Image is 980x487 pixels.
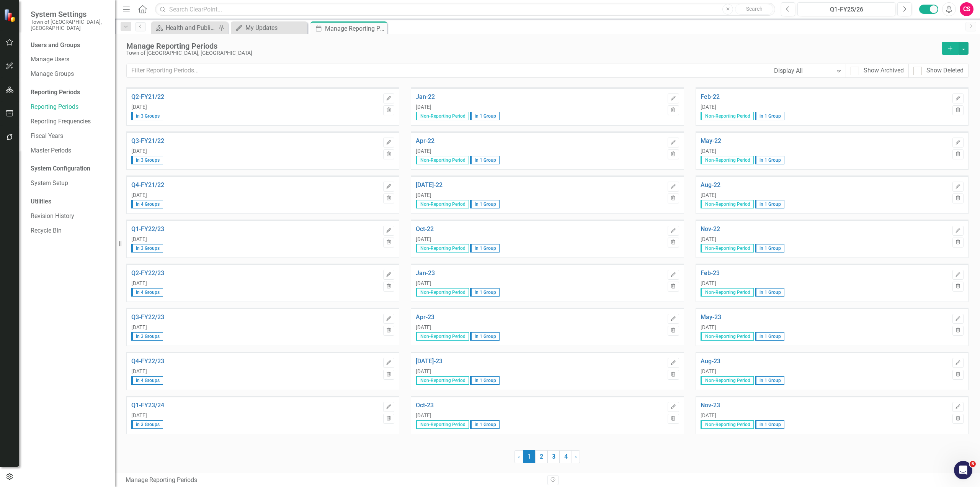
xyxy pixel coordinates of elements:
div: Show Deleted [926,66,964,75]
div: [DATE] [701,192,949,198]
div: Town of [GEOGRAPHIC_DATA], [GEOGRAPHIC_DATA] [126,50,938,56]
span: in 3 Groups [131,244,163,253]
input: Filter Reporting Periods... [126,64,769,78]
a: Aug-22 [701,182,949,189]
div: [DATE] [416,413,664,419]
div: Q1-FY25/26 [800,5,893,14]
span: in 1 Group [755,288,784,297]
a: [DATE]-22 [416,182,664,189]
span: in 1 Group [470,288,500,297]
div: [DATE] [416,369,664,375]
a: Q3-FY21/22 [131,138,379,144]
a: Reporting Frequencies [31,117,107,126]
div: [DATE] [131,369,379,375]
span: Non-Reporting Period [701,332,754,341]
span: in 1 Group [755,156,784,164]
div: Utilities [31,197,107,206]
div: [DATE] [416,148,664,154]
button: Q1-FY25/26 [797,2,895,16]
a: [DATE]-23 [416,358,664,365]
span: Non-Reporting Period [701,376,754,385]
a: Q3-FY22/23 [131,314,379,321]
a: Manage Groups [31,70,107,79]
a: Apr-23 [416,314,664,321]
a: System Setup [31,179,107,188]
span: in 3 Groups [131,332,163,341]
div: Display All [774,66,833,75]
a: Q4-FY21/22 [131,182,379,189]
a: Q1-FY23/24 [131,402,379,409]
button: Search [735,4,773,15]
div: Reporting Periods [31,88,107,97]
button: CS [960,2,973,16]
a: Feb-22 [701,93,949,100]
span: Non-Reporting Period [416,376,469,385]
span: Non-Reporting Period [416,420,469,429]
div: [DATE] [416,325,664,331]
div: [DATE] [701,413,949,419]
a: Health and Public Safety [153,23,216,33]
div: System Configuration [31,164,107,173]
a: Jan-23 [416,270,664,277]
div: Users and Groups [31,41,107,50]
a: Q2-FY21/22 [131,93,379,100]
span: 1 [523,450,535,463]
span: in 1 Group [755,332,784,341]
span: in 1 Group [470,244,500,253]
div: [DATE] [701,280,949,287]
span: Non-Reporting Period [701,156,754,164]
input: Search ClearPoint... [155,3,775,16]
div: [DATE] [131,280,379,287]
a: Master Periods [31,146,107,155]
a: Revision History [31,212,107,221]
span: Non-Reporting Period [416,244,469,253]
span: Search [746,6,763,12]
span: Non-Reporting Period [701,288,754,297]
a: Q1-FY22/23 [131,226,379,233]
a: Reporting Periods [31,103,107,112]
span: Non-Reporting Period [701,244,754,253]
div: [DATE] [416,192,664,198]
a: Recycle Bin [31,226,107,235]
span: in 4 Groups [131,200,163,208]
span: Non-Reporting Period [701,112,754,120]
div: [DATE] [416,280,664,287]
span: Non-Reporting Period [701,200,754,208]
span: Non-Reporting Period [701,420,754,429]
a: 4 [560,450,572,463]
a: Q2-FY22/23 [131,270,379,277]
div: [DATE] [701,369,949,375]
div: [DATE] [416,104,664,110]
small: Town of [GEOGRAPHIC_DATA], [GEOGRAPHIC_DATA] [31,19,107,31]
a: Nov-22 [701,226,949,233]
div: [DATE] [131,413,379,419]
span: in 1 Group [755,112,784,120]
img: ClearPoint Strategy [4,9,17,22]
a: Feb-23 [701,270,949,277]
span: in 1 Group [755,200,784,208]
a: Fiscal Years [31,132,107,141]
div: My Updates [245,23,305,33]
div: [DATE] [701,325,949,331]
span: in 1 Group [470,112,500,120]
span: in 1 Group [470,376,500,385]
span: Non-Reporting Period [416,200,469,208]
span: Non-Reporting Period [416,112,469,120]
a: Apr-22 [416,138,664,144]
div: [DATE] [416,236,664,243]
span: › [575,453,577,460]
div: [DATE] [131,148,379,154]
div: Health and Public Safety [166,23,216,33]
span: ‹ [518,453,520,460]
a: Manage Users [31,55,107,64]
a: Jan-22 [416,93,664,100]
a: Aug-23 [701,358,949,365]
div: [DATE] [131,192,379,198]
a: Nov-23 [701,402,949,409]
span: in 1 Group [755,244,784,253]
span: in 1 Group [755,376,784,385]
div: [DATE] [701,104,949,110]
span: in 3 Groups [131,112,163,120]
a: 3 [547,450,560,463]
